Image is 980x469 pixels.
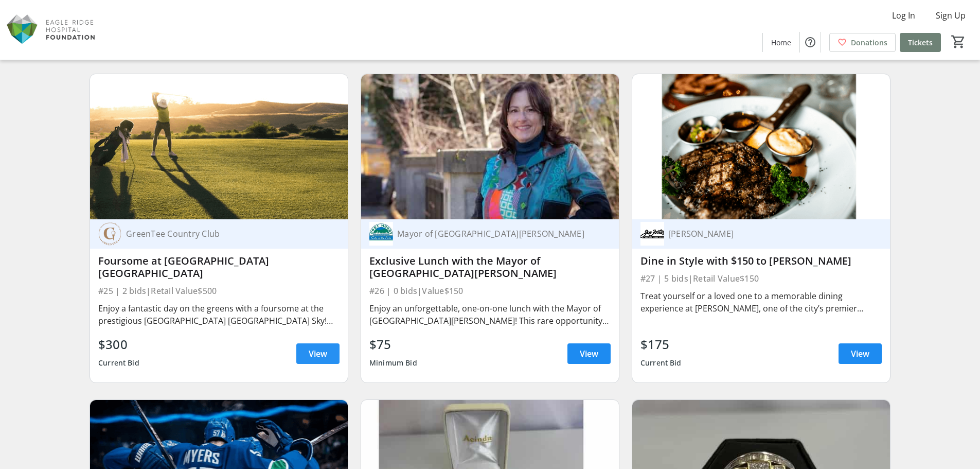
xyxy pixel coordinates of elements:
[640,271,882,286] div: #27 | 5 bids | Retail Value $150
[851,348,869,360] span: View
[369,255,611,280] div: Exclusive Lunch with the Mayor of [GEOGRAPHIC_DATA][PERSON_NAME]
[664,229,869,239] div: [PERSON_NAME]
[98,335,139,354] div: $300
[580,348,598,360] span: View
[393,229,598,239] div: Mayor of [GEOGRAPHIC_DATA][PERSON_NAME]
[884,7,923,24] button: Log In
[369,302,611,327] div: Enjoy an unforgettable, one-on-one lunch with the Mayor of [GEOGRAPHIC_DATA][PERSON_NAME]! This r...
[98,284,340,298] div: #25 | 2 bids | Retail Value $500
[640,222,664,246] img: Joe Fortes
[369,335,417,354] div: $75
[98,255,340,280] div: Foursome at [GEOGRAPHIC_DATA] [GEOGRAPHIC_DATA]
[632,74,890,219] img: Dine in Style with $150 to Joe Fortes
[122,229,327,239] div: GreenTee Country Club
[309,348,327,360] span: View
[640,290,882,315] div: Treat yourself or a loved one to a memorable dining experience at [PERSON_NAME], one of the city’...
[892,9,915,22] span: Log In
[640,255,882,267] div: Dine in Style with $150 to [PERSON_NAME]
[839,343,882,364] a: View
[936,9,966,22] span: Sign Up
[90,74,348,219] img: Foursome at GreenTee Country Club Westwood Plateau Sky
[6,4,98,56] img: Eagle Ridge Hospital Foundation's Logo
[98,354,139,372] div: Current Bid
[369,284,611,298] div: #26 | 0 bids | Value $150
[361,74,619,219] img: Exclusive Lunch with the Mayor of Port Moody
[98,302,340,327] div: Enjoy a fantastic day on the greens with a foursome at the prestigious [GEOGRAPHIC_DATA] [GEOGRAP...
[640,354,682,372] div: Current Bid
[369,222,393,246] img: Mayor of Port Moody
[851,37,887,48] span: Donations
[949,32,968,51] button: Cart
[369,354,417,372] div: Minimum Bid
[800,32,821,53] button: Help
[928,7,974,24] button: Sign Up
[640,335,682,354] div: $175
[296,343,340,364] a: View
[763,33,799,52] a: Home
[908,37,933,48] span: Tickets
[98,222,122,246] img: GreenTee Country Club
[567,343,611,364] a: View
[900,33,941,52] a: Tickets
[771,37,791,48] span: Home
[829,33,896,52] a: Donations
